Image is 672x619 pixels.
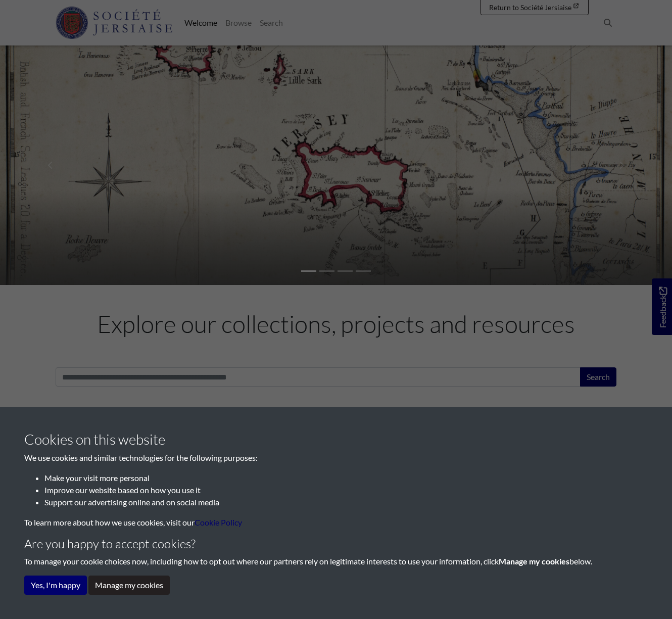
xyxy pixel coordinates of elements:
p: To manage your cookie choices now, including how to opt out where our partners rely on legitimate... [24,555,648,567]
button: Manage my cookies [88,576,170,595]
p: We use cookies and similar technologies for the following purposes: [24,452,648,464]
a: learn more about cookies [195,517,242,527]
h4: Are you happy to accept cookies? [24,537,648,551]
button: Yes, I'm happy [24,576,87,595]
h3: Cookies on this website [24,431,648,448]
li: Improve our website based on how you use it [44,484,648,496]
li: Support our advertising online and on social media [44,496,648,508]
p: To learn more about how we use cookies, visit our [24,516,648,529]
strong: Manage my cookies [499,556,569,566]
li: Make your visit more personal [44,472,648,484]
